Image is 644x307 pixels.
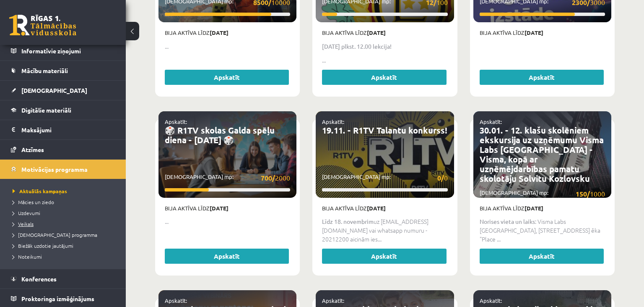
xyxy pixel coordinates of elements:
p: Bija aktīva līdz [165,204,290,213]
strong: Līdz 18. novembrim [322,218,374,225]
a: [DEMOGRAPHIC_DATA] [11,81,115,100]
strong: 0/ [437,173,444,182]
a: Mācību materiāli [11,61,115,80]
a: Motivācijas programma [11,160,115,179]
a: Apskatīt [165,249,289,264]
a: Maksājumi [11,120,115,139]
span: Aktuālās kampaņas [13,188,67,194]
span: [DEMOGRAPHIC_DATA] [21,87,87,94]
legend: Informatīvie ziņojumi [21,41,115,60]
strong: 700/ [261,173,275,182]
span: Mācību materiāli [21,67,68,74]
span: Konferences [21,275,57,283]
a: Uzdevumi [13,209,117,217]
a: Apskatīt: [165,118,187,125]
span: Uzdevumi [13,210,40,216]
p: : Visma Labs [GEOGRAPHIC_DATA], [STREET_ADDRESS] ēka "Place ... [480,217,605,244]
a: Apskatīt [480,249,604,264]
span: 0 [437,173,448,183]
strong: [DATE] [525,205,543,212]
strong: [DATE] [367,205,386,212]
span: 1000 [576,189,605,199]
span: Digitālie materiāli [21,106,71,114]
a: Apskatīt: [165,297,187,304]
p: uz [EMAIL_ADDRESS][DOMAIN_NAME] vai whatsapp numuru - 20212200 aicinām ies... [322,217,447,244]
a: 🎲 R1TV skolas Galda spēļu diena - [DATE] 🎲 [165,125,275,145]
p: [DEMOGRAPHIC_DATA] mp: [480,189,605,199]
strong: [DATE] [525,29,543,36]
a: Atzīmes [11,140,115,159]
p: ... [322,56,447,65]
span: Veikals [13,220,34,227]
span: Motivācijas programma [21,165,88,173]
p: Bija aktīva līdz [165,29,290,37]
a: Apskatīt [165,70,289,85]
p: [DEMOGRAPHIC_DATA] mp: [322,173,447,183]
span: [DEMOGRAPHIC_DATA] programma [13,231,97,238]
a: Noteikumi [13,253,117,260]
span: Biežāk uzdotie jautājumi [13,242,73,249]
span: Noteikumi [13,253,42,260]
a: Apskatīt: [322,297,344,304]
strong: [DATE] [367,29,386,36]
a: Apskatīt: [480,118,502,125]
span: 2000 [261,173,290,183]
a: Apskatīt [322,249,446,264]
a: Apskatīt [322,70,446,85]
a: 30.01. - 12. klašu skolēniem ekskursija uz uzņēmumu Visma Labs [GEOGRAPHIC_DATA] - Visma, kopā ar... [480,125,604,184]
span: Atzīmes [21,146,44,153]
a: Apskatīt: [322,118,344,125]
a: Rīgas 1. Tālmācības vidusskola [9,15,76,36]
a: Digitālie materiāli [11,100,115,120]
a: Apskatīt: [480,297,502,304]
p: Bija aktīva līdz [322,204,447,213]
strong: [DATE] [210,205,229,212]
strong: [DATE] plkst. 12.00 lekcija! [322,42,392,50]
legend: Maksājumi [21,120,115,139]
a: Mācies un ziedo [13,198,117,206]
p: ... [165,217,290,226]
p: Bija aktīva līdz [480,204,605,213]
a: Apskatīt [480,70,604,85]
span: Proktoringa izmēģinājums [21,295,94,302]
a: [DEMOGRAPHIC_DATA] programma [13,231,117,239]
a: Biežāk uzdotie jautājumi [13,242,117,249]
p: [DEMOGRAPHIC_DATA] mp: [165,173,290,183]
p: ... [165,42,290,51]
span: Mācies un ziedo [13,199,54,205]
strong: [DATE] [210,29,229,36]
p: Bija aktīva līdz [322,29,447,37]
a: 19.11. - R1TV Talantu konkurss! [322,125,447,136]
strong: 150/ [576,189,590,198]
p: Bija aktīva līdz [480,29,605,37]
a: Veikals [13,220,117,228]
strong: Norises vieta un laiks [480,218,535,225]
a: Konferences [11,269,115,289]
a: Informatīvie ziņojumi [11,41,115,60]
a: Aktuālās kampaņas [13,187,117,195]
